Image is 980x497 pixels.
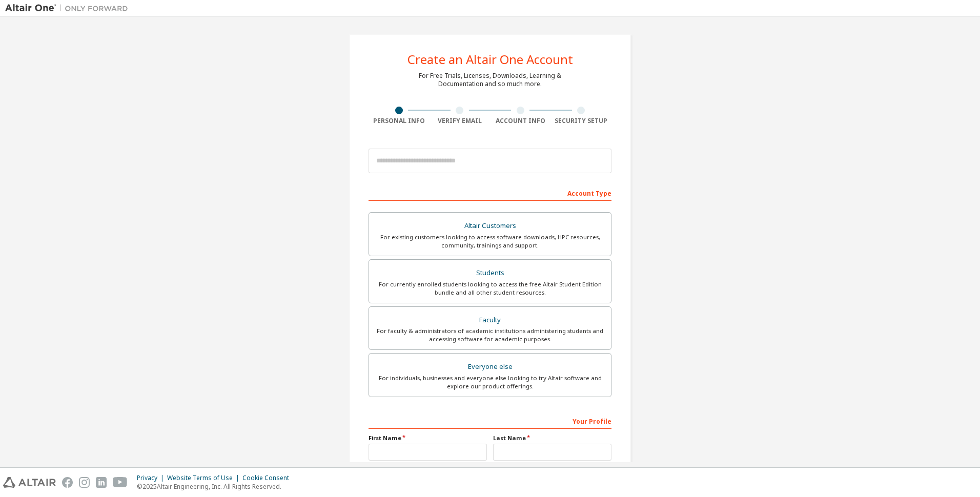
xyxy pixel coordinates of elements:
div: Create an Altair One Account [407,53,573,66]
div: Cookie Consent [242,474,295,482]
div: Account Info [490,117,551,125]
img: Altair One [5,3,133,13]
div: Students [375,266,605,280]
label: Last Name [493,434,611,442]
div: Privacy [137,474,167,482]
img: youtube.svg [113,477,128,488]
div: Verify Email [430,117,491,125]
p: © 2025 Altair Engineering, Inc. All Rights Reserved. [137,482,295,491]
img: facebook.svg [62,477,73,488]
div: For Free Trials, Licenses, Downloads, Learning & Documentation and so much more. [419,72,561,88]
div: For faculty & administrators of academic institutions administering students and accessing softwa... [375,327,605,343]
div: Altair Customers [375,219,605,233]
div: For existing customers looking to access software downloads, HPC resources, community, trainings ... [375,233,605,250]
div: Personal Info [369,117,430,125]
div: Security Setup [551,117,612,125]
div: Everyone else [375,360,605,374]
div: Account Type [369,184,611,201]
img: instagram.svg [79,477,90,488]
label: First Name [369,434,487,442]
img: altair_logo.svg [3,477,56,488]
div: For individuals, businesses and everyone else looking to try Altair software and explore our prod... [375,374,605,390]
img: linkedin.svg [96,477,107,488]
div: For currently enrolled students looking to access the free Altair Student Edition bundle and all ... [375,280,605,297]
div: Faculty [375,313,605,327]
div: Website Terms of Use [167,474,242,482]
div: Your Profile [369,412,611,429]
